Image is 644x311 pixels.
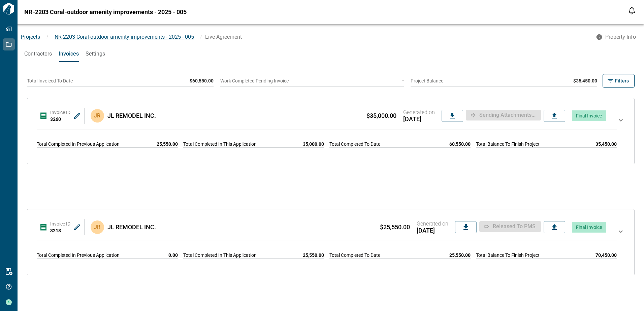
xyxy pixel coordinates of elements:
span: Total Completed To Date [329,252,380,258]
span: 25,550.00 [449,252,471,258]
span: 70,450.00 [595,252,617,258]
span: $60,550.00 [190,78,214,83]
div: Invoice ID3260JRJL REMODEL INC. $35,000.00Generated on[DATE]Sending attachments...Final InvoiceTo... [34,104,627,159]
span: Project Balance [411,78,443,83]
span: Work Completed Pending Invoice [220,78,289,83]
span: Total Completed In This Application [183,252,257,258]
span: Total Completed In This Application [183,141,257,147]
span: 3218 [50,228,61,233]
span: Property Info [605,34,636,40]
span: $35,000.00 [366,112,396,119]
span: 60,550.00 [449,141,471,147]
span: NR-2203 Coral-outdoor amenity improvements - 2025 - 005 [24,9,187,15]
button: Open notification feed [626,5,637,16]
span: [DATE] [403,116,435,123]
span: Total Completed In Previous Application [37,252,120,258]
span: 3260 [50,116,61,122]
span: [DATE] [417,227,448,234]
a: Projects [21,34,40,40]
span: 0.00 [168,252,178,258]
span: Invoice ID [50,221,70,227]
span: 25,550.00 [157,141,178,147]
p: JR [94,223,100,231]
iframe: Intercom live chat [621,288,637,304]
span: Invoice ID [50,110,70,115]
span: Final Invoice [576,113,602,118]
span: NR-2203 Coral-outdoor amenity improvements - 2025 - 005 [55,34,194,40]
span: 35,000.00 [303,141,324,147]
span: Total Completed To Date [329,141,380,147]
span: JL REMODEL INC. [107,112,156,119]
span: Total Invoiced To Date [27,78,73,83]
span: 35,450.00 [595,141,617,147]
span: Settings [86,50,105,57]
span: Invoices [59,50,79,57]
span: Final Invoice [576,224,602,230]
span: $35,450.00 [573,78,597,83]
span: Total Balance To Finish Project [476,252,540,258]
button: Property Info [592,31,641,43]
span: Generated on [417,220,448,227]
span: Total Completed In Previous Application [37,141,120,147]
nav: breadcrumb [18,33,592,41]
span: 25,550.00 [303,252,324,258]
span: Total Balance To Finish Project [476,141,540,147]
span: Contractors [24,50,52,57]
span: $25,550.00 [380,224,410,231]
span: JL REMODEL INC. [107,224,156,231]
span: Filters [615,77,629,84]
div: base tabs [18,46,644,62]
span: Live Agreement [205,34,242,40]
span: - [402,78,404,83]
p: JR [94,112,100,120]
span: Generated on [403,109,435,116]
button: Filters [603,74,635,88]
div: Invoice ID3218JRJL REMODEL INC. $25,550.00Generated on[DATE]Released to PMSFinal InvoiceTotal Com... [34,215,627,270]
